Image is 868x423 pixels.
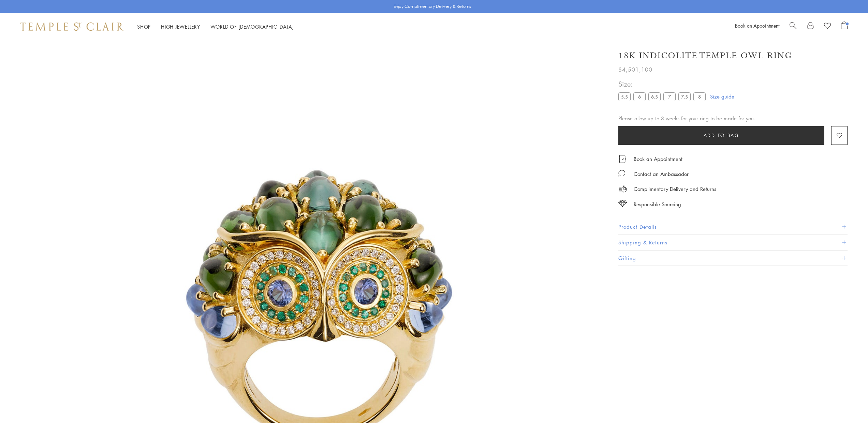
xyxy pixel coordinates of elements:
label: 5.5 [618,92,631,101]
a: Book an Appointment [735,22,779,29]
p: Enjoy Complimentary Delivery & Returns [394,3,471,10]
a: Search [790,21,797,32]
button: Shipping & Returns [618,235,848,250]
label: 8 [693,92,706,101]
iframe: Gorgias live chat messenger [834,391,861,416]
a: Size guide [710,93,734,100]
a: View Wishlist [824,21,831,32]
label: 6 [633,92,646,101]
a: Open Shopping Bag [841,21,848,32]
button: Product Details [618,219,848,235]
a: High JewelleryHigh Jewellery [161,23,200,30]
img: Temple St. Clair [20,22,123,31]
span: Add to bag [704,132,739,139]
a: World of [DEMOGRAPHIC_DATA]World of [DEMOGRAPHIC_DATA] [210,23,294,30]
span: $4,501,100 [618,65,652,74]
div: Contact an Ambassador [634,170,689,178]
span: Size: [618,78,708,90]
nav: Main navigation [137,22,294,31]
img: icon_sourcing.svg [618,200,627,207]
h1: 18K Indicolite Temple Owl Ring [618,50,792,62]
label: 6.5 [648,92,661,101]
p: Complimentary Delivery and Returns [634,185,716,193]
label: 7.5 [678,92,691,101]
div: Please allow up to 3 weeks for your ring to be made for you. [618,114,848,123]
img: MessageIcon-01_2.svg [618,170,625,177]
img: icon_delivery.svg [618,185,627,193]
button: Add to bag [618,126,824,145]
a: Book an Appointment [634,155,682,163]
div: Responsible Sourcing [634,200,681,209]
label: 7 [663,92,676,101]
img: icon_appointment.svg [618,155,627,163]
a: ShopShop [137,23,151,30]
button: Gifting [618,251,848,266]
